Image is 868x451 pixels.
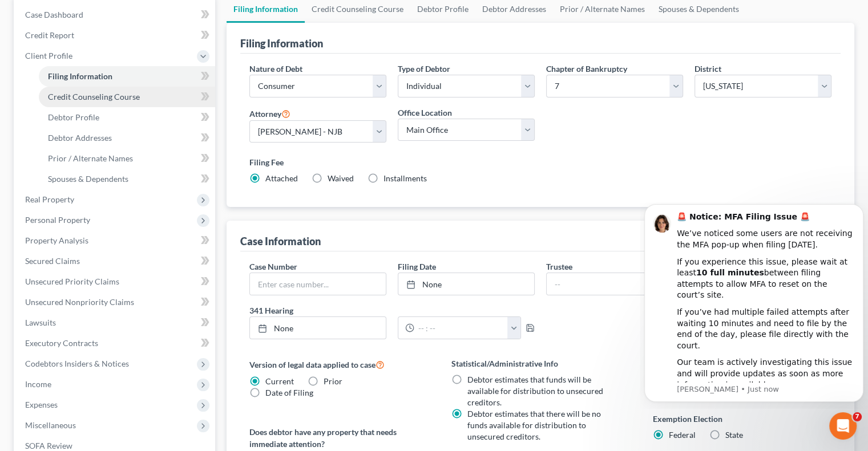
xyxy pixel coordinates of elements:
iframe: Intercom notifications message [640,202,868,409]
a: Lawsuits [16,312,215,333]
a: None [250,317,386,339]
label: Statistical/Administrative Info [451,357,630,369]
label: Chapter of Bankruptcy [546,63,627,75]
label: Version of legal data applied to case [249,357,428,371]
a: Debtor Profile [39,107,215,128]
span: Client Profile [25,51,72,60]
span: Spouses & Dependents [48,174,128,184]
a: Property Analysis [16,230,215,251]
label: District [695,63,721,75]
a: Case Dashboard [16,5,215,25]
label: Filing Fee [249,156,831,168]
span: Date of Filing [265,388,313,397]
span: Property Analysis [25,235,88,245]
span: Case Dashboard [25,10,83,19]
input: Enter case number... [250,273,386,295]
span: Unsecured Priority Claims [25,277,119,286]
span: Expenses [25,400,58,409]
label: Does debtor have any property that needs immediate attention? [249,426,428,450]
span: Credit Report [25,30,74,40]
span: SOFA Review [25,441,72,450]
a: Executory Contracts [16,333,215,354]
a: Prior / Alternate Names [39,148,215,169]
span: Debtor estimates that funds will be available for distribution to unsecured creditors. [467,375,603,407]
input: -- [547,273,683,295]
span: Personal Property [25,215,90,225]
label: Office Location [398,107,452,119]
label: Filing Date [398,261,436,273]
span: Prior / Alternate Names [48,153,133,163]
span: Miscellaneous [25,420,76,430]
label: Attorney [249,107,290,120]
span: Current [265,376,294,386]
span: Federal [669,430,696,440]
label: Trustee [546,261,572,273]
span: Debtor estimates that there will be no funds available for distribution to unsecured creditors. [467,409,601,441]
iframe: Intercom live chat [829,412,857,440]
label: Nature of Debt [249,63,302,75]
span: Credit Counseling Course [48,92,140,101]
a: Debtor Addresses [39,128,215,148]
a: Unsecured Nonpriority Claims [16,292,215,312]
span: Waived [328,173,354,183]
a: None [398,273,534,295]
span: 7 [853,412,862,421]
label: 341 Hearing [244,304,540,316]
span: Attached [265,173,298,183]
span: Real Property [25,194,74,204]
div: Filing Information [240,36,323,50]
a: Filing Information [39,66,215,87]
span: Filing Information [48,71,112,81]
a: Secured Claims [16,251,215,271]
div: Case Information [240,234,321,248]
a: Credit Counseling Course [39,87,215,107]
a: Credit Report [16,25,215,46]
span: Debtor Addresses [48,133,112,143]
span: Unsecured Nonpriority Claims [25,297,134,307]
span: Secured Claims [25,256,80,266]
span: Codebtors Insiders & Notices [25,359,129,368]
span: Debtor Profile [48,112,99,122]
span: Installments [383,173,427,183]
input: -- : -- [414,317,507,339]
a: Unsecured Priority Claims [16,271,215,292]
span: Income [25,379,51,389]
a: Spouses & Dependents [39,169,215,189]
label: Case Number [249,261,297,273]
span: State [725,430,743,440]
span: Executory Contracts [25,338,98,348]
span: Prior [324,376,342,386]
label: Exemption Election [653,413,831,425]
span: Lawsuits [25,318,56,327]
label: Type of Debtor [398,63,450,75]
